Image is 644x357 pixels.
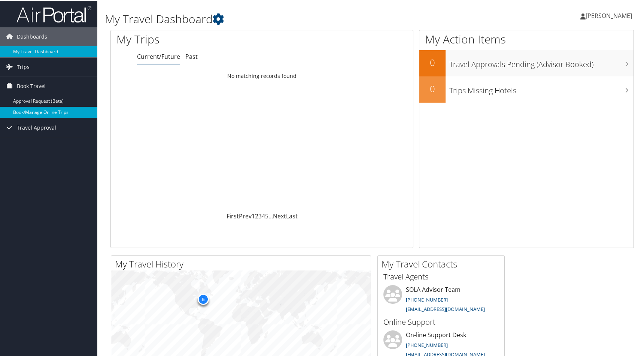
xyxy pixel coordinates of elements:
span: [PERSON_NAME] [586,11,632,19]
h3: Trips Missing Hotels [449,81,634,95]
a: 2 [255,211,258,220]
h3: Online Support [383,316,499,327]
span: Dashboards [17,27,47,45]
td: No matching records found [111,69,413,82]
a: Past [185,52,198,60]
h2: 0 [419,82,446,94]
a: 1 [252,211,255,220]
a: [PERSON_NAME] [580,4,640,26]
h1: My Trips [116,31,282,46]
li: SOLA Advisor Team [380,284,502,315]
span: Book Travel [17,76,46,95]
img: airportal-logo.png [16,5,91,22]
a: 0Trips Missing Hotels [419,76,634,102]
h3: Travel Agents [383,271,499,281]
a: [EMAIL_ADDRESS][DOMAIN_NAME] [406,305,485,312]
a: First [227,211,239,220]
span: Trips [17,57,30,76]
h2: My Travel Contacts [382,257,504,270]
h2: My Travel History [115,257,371,270]
a: 4 [262,211,265,220]
h1: My Action Items [419,31,634,46]
a: Last [286,211,298,220]
h2: 0 [419,55,446,68]
a: 3 [258,211,262,220]
a: [PHONE_NUMBER] [406,341,448,348]
a: [EMAIL_ADDRESS][DOMAIN_NAME] [406,350,485,357]
a: Current/Future [137,52,180,60]
a: [PHONE_NUMBER] [406,296,448,302]
span: … [268,211,273,220]
div: 5 [198,293,209,304]
h1: My Travel Dashboard [105,10,461,26]
a: 0Travel Approvals Pending (Advisor Booked) [419,49,634,76]
h3: Travel Approvals Pending (Advisor Booked) [449,55,634,69]
span: Travel Approval [17,118,56,136]
a: 5 [265,211,268,220]
a: Next [273,211,286,220]
a: Prev [239,211,252,220]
